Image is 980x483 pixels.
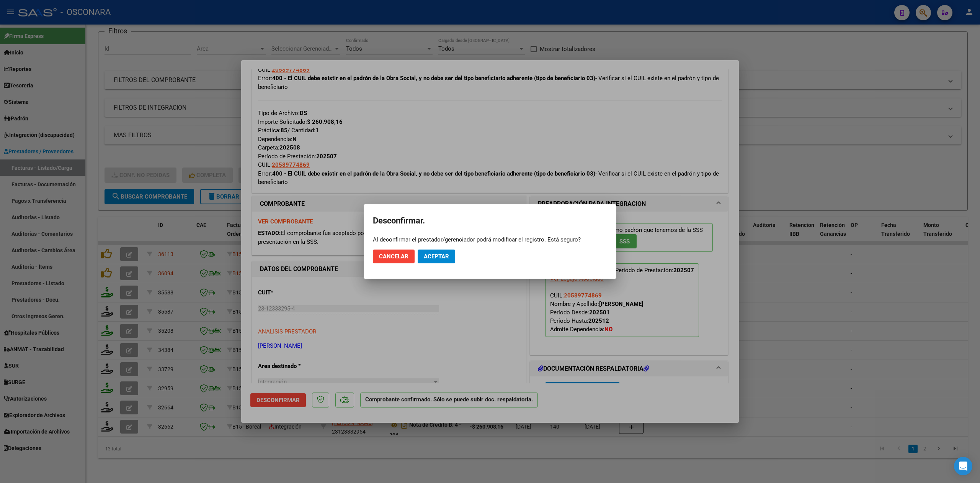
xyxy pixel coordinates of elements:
[373,250,415,263] button: Cancelar
[954,457,972,475] div: Open Intercom Messenger
[373,236,607,243] div: Al deconfirmar el prestador/gerenciador podrá modificar el registro. Está seguro?
[424,253,449,260] span: Aceptar
[418,250,455,263] button: Aceptar
[373,214,607,228] h2: Desconfirmar.
[379,253,408,260] span: Cancelar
